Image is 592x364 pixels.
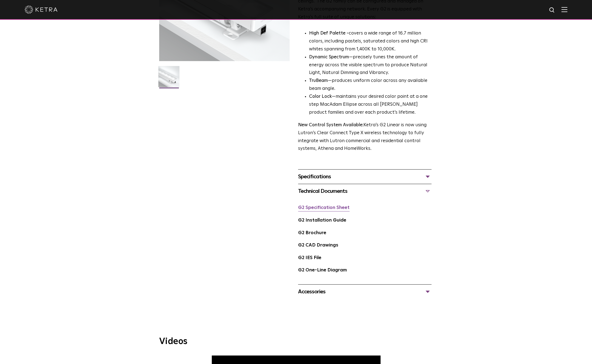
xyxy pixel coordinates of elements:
li: —precisely tunes the amount of energy across the visible spectrum to produce Natural Light, Natur... [309,53,431,77]
div: Accessories [298,287,431,296]
a: G2 IES File [298,256,321,260]
strong: Color Lock [309,94,332,99]
a: G2 One-Line Diagram [298,268,347,273]
strong: High Def Palette - [309,31,349,36]
h3: Videos [159,337,433,346]
img: ketra-logo-2019-white [25,5,58,14]
div: Technical Documents [298,187,431,196]
strong: Dynamic Spectrum [309,55,349,59]
div: Specifications [298,172,431,181]
p: Ketra’s G2 Linear is now using Lutron’s Clear Connect Type X wireless technology to fully integra... [298,121,431,153]
img: G2-Linear-2021-Web-Square [158,66,179,91]
a: G2 Installation Guide [298,218,346,223]
a: G2 CAD Drawings [298,243,338,248]
li: —maintains your desired color point at a one step MacAdam Ellipse across all [PERSON_NAME] produc... [309,93,431,117]
img: Hamburger%20Nav.svg [561,7,567,12]
img: search icon [549,7,556,14]
p: covers a wide range of 16.7 million colors, including pastels, saturated colors and high CRI whit... [309,30,431,53]
li: —produces uniform color across any available beam angle. [309,77,431,93]
strong: TruBeam [309,78,328,83]
a: G2 Specification Sheet [298,205,350,210]
strong: New Control System Available: [298,123,364,127]
a: G2 Brochure [298,231,326,235]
